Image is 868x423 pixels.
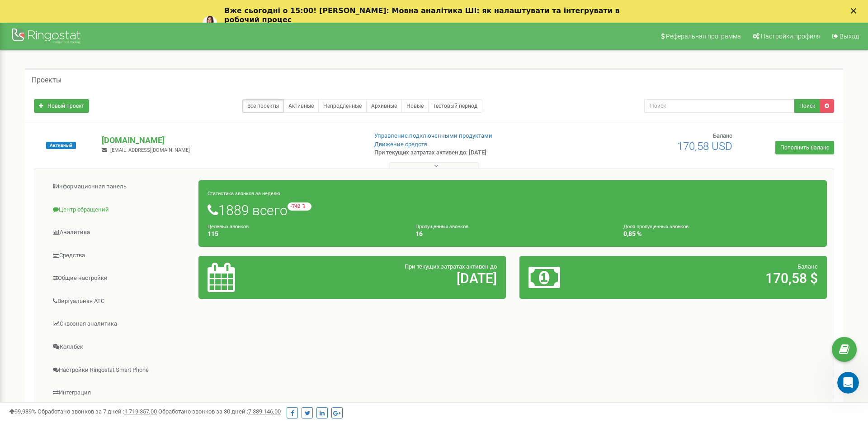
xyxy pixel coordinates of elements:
span: Активный [46,142,76,149]
a: Архивные [366,99,402,113]
a: Средства [41,245,199,267]
a: Информационная панель [41,176,199,198]
span: Обработано звонков за 30 дней : [158,408,281,415]
a: Общие настройки [41,267,199,289]
small: Статистика звонков за неделю [208,191,280,197]
a: Новые [401,99,429,113]
a: Непродленные [318,99,367,113]
h2: [DATE] [308,271,497,286]
b: Вже сьогодні о 15:00! [PERSON_NAME]: Мовна аналітика ШІ: як налаштувати та інтегрувати в робочий ... [224,6,620,24]
a: Активные [283,99,319,113]
span: Обработано звонков за 7 дней : [38,408,157,415]
span: При текущих затратах активен до [405,263,497,270]
a: Движение средств [374,141,427,148]
a: Тестовый период [428,99,482,113]
span: Реферальная программа [666,33,741,40]
a: Настройки Ringostat Smart Phone [41,359,199,381]
span: 170,58 USD [677,140,732,153]
a: Выход [826,23,863,50]
span: [EMAIL_ADDRESS][DOMAIN_NAME] [110,147,190,153]
h5: Проекты [32,76,61,84]
span: Настройки профиля [761,33,821,40]
input: Поиск [644,99,795,113]
small: Пропущенных звонков [415,224,468,230]
a: Интеграция [41,382,199,404]
iframe: Intercom live chat [837,372,859,394]
a: Сквозная аналитика [41,313,199,335]
span: 99,989% [9,408,36,415]
h4: 115 [208,231,402,237]
h4: 0,85 % [623,231,818,237]
h1: 1889 всего [208,202,818,218]
span: Баланс [713,132,732,139]
button: Поиск [794,99,820,113]
a: Реферальная программа [655,23,745,50]
p: [DOMAIN_NAME] [102,135,359,146]
u: 1 719 357,00 [124,408,157,415]
span: Выход [840,33,859,40]
a: Все проекты [242,99,284,113]
u: 7 339 146,00 [248,408,281,415]
a: Управление подключенными продуктами [374,132,492,139]
a: Коллбек [41,336,199,358]
div: Закрыть [851,8,860,14]
small: Целевых звонков [208,224,249,230]
a: Аналитика [41,221,199,244]
h4: 16 [415,231,610,237]
small: -742 [288,202,311,211]
p: При текущих затратах активен до: [DATE] [374,149,564,157]
a: Центр обращений [41,199,199,221]
a: Виртуальная АТС [41,290,199,312]
a: Новый проект [34,99,89,113]
img: Profile image for Yuliia [203,16,217,30]
span: Баланс [797,263,818,270]
h2: 170,58 $ [629,271,818,286]
a: Пополнить баланс [775,141,834,154]
small: Доля пропущенных звонков [623,224,689,230]
a: Настройки профиля [747,23,825,50]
